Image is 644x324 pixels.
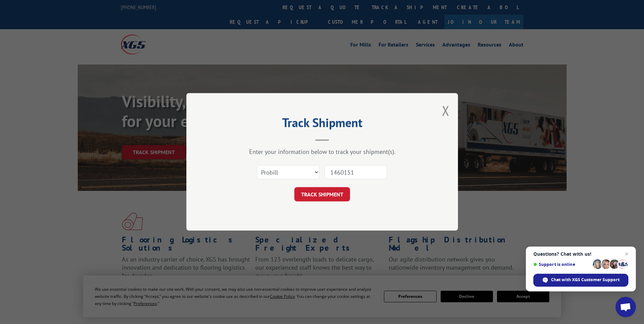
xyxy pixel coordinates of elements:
[294,187,350,202] button: TRACK SHIPMENT
[220,148,424,156] div: Enter your information below to track your shipment(s).
[623,250,631,258] span: Close chat
[533,274,628,287] div: Chat with XGS Customer Support
[442,102,449,120] button: Close modal
[325,165,387,180] input: Number(s)
[533,262,590,267] span: Support is online
[533,251,628,257] span: Questions? Chat with us!
[551,277,620,283] span: Chat with XGS Customer Support
[615,297,636,317] div: Open chat
[220,118,424,131] h2: Track Shipment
